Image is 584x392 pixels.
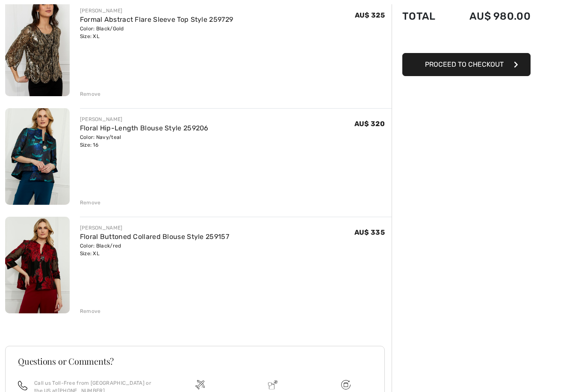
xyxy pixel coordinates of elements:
img: Floral Buttoned Collared Blouse Style 259157 [5,217,70,313]
span: AU$ 320 [354,120,385,128]
img: Free shipping on orders over $180 [341,380,351,389]
div: Remove [80,307,101,315]
img: Floral Hip-Length Blouse Style 259206 [5,108,70,205]
button: Proceed to Checkout [402,53,531,76]
a: Formal Abstract Flare Sleeve Top Style 259729 [80,15,233,24]
iframe: PayPal [402,31,531,50]
a: Floral Buttoned Collared Blouse Style 259157 [80,233,229,241]
div: Remove [80,199,101,206]
div: Remove [80,90,101,98]
div: Color: Black/red Size: XL [80,242,229,257]
div: [PERSON_NAME] [80,224,229,232]
div: Color: Black/Gold Size: XL [80,25,233,40]
img: Free shipping on orders over $180 [195,380,205,389]
a: Floral Hip-Length Blouse Style 259206 [80,124,209,132]
span: AU$ 335 [354,228,385,236]
span: AU$ 325 [355,11,385,19]
img: call [18,381,27,390]
td: AU$ 980.00 [447,2,531,31]
h3: Questions or Comments? [18,357,372,365]
div: [PERSON_NAME] [80,115,209,123]
div: [PERSON_NAME] [80,7,233,15]
img: Delivery is a breeze since we pay the duties! [268,380,277,389]
span: Proceed to Checkout [425,60,504,68]
div: Color: Navy/teal Size: 16 [80,133,209,149]
td: Total [402,2,447,31]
